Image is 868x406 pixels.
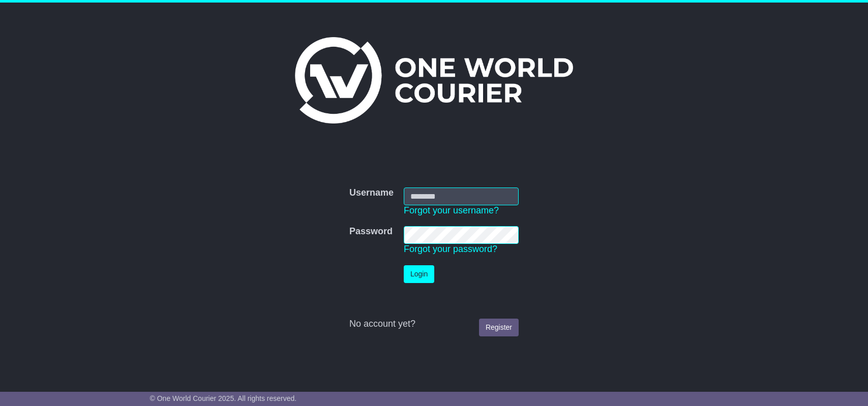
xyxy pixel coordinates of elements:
[479,319,519,336] a: Register
[404,244,497,254] a: Forgot your password?
[295,37,573,123] img: One World
[150,394,297,402] span: © One World Courier 2025. All rights reserved.
[404,205,499,215] a: Forgot your username?
[349,188,394,199] label: Username
[404,265,434,283] button: Login
[349,319,519,330] div: No account yet?
[349,226,393,237] label: Password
